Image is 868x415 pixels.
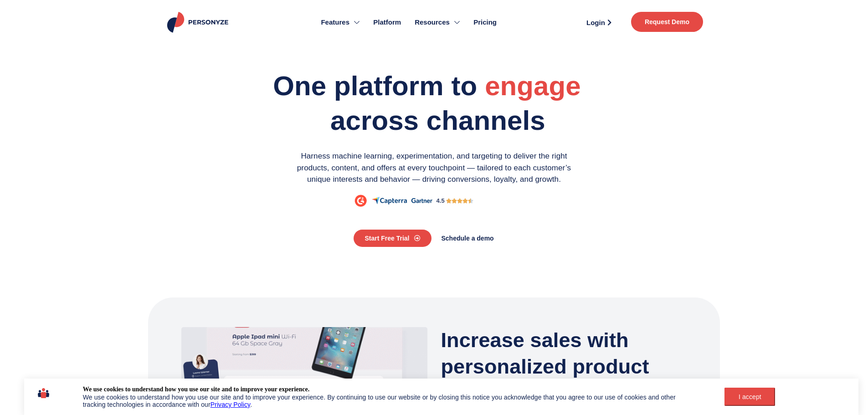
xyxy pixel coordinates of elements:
span: Resources [415,17,450,28]
i:  [462,197,468,205]
div: 4.5 [437,196,445,205]
img: Personyze logo [165,12,232,33]
h3: Increase sales with personalized product recommendations [441,327,687,406]
div: I accept [730,393,770,400]
a: Resources [408,5,467,40]
span: Start Free Trial [365,235,409,241]
i:  [468,197,473,205]
a: Login [576,15,622,29]
span: across channels [330,105,545,136]
div: We use cookies to understand how you use our site and to improve your experience. By continuing t... [83,394,700,408]
a: Pricing [467,5,503,40]
button: I accept [724,388,775,406]
span: Platform [373,17,401,28]
div: We use cookies to understand how you use our site and to improve your experience. [83,385,309,394]
span: Request Demo [645,19,689,25]
a: Start Free Trial [354,230,431,247]
i:  [457,197,462,205]
span: Features [321,17,349,28]
a: Privacy Policy [211,401,251,408]
a: Platform [366,5,408,40]
a: Request Demo [631,12,703,32]
i:  [452,197,457,205]
div: 4.5/5 [446,197,474,205]
a: Features [314,5,366,40]
span: Login [586,19,605,26]
span: Schedule a demo [442,235,494,241]
span: One platform to [273,71,477,101]
span: Pricing [473,17,497,28]
img: icon [38,385,49,401]
p: Harness machine learning, experimentation, and targeting to deliver the right products, content, ... [286,150,582,185]
i:  [446,197,452,205]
